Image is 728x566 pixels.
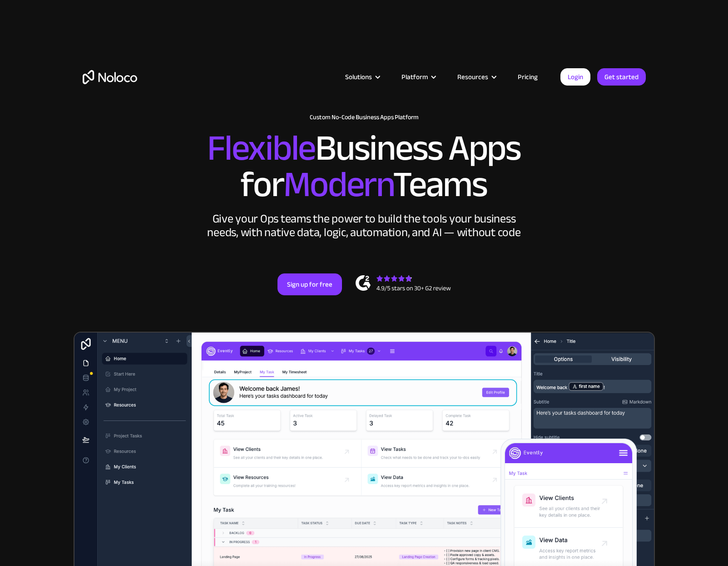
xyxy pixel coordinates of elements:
a: Get started [597,68,646,86]
span: Flexible [207,114,315,182]
a: Login [560,68,590,86]
div: Resources [457,71,488,83]
a: Sign up for free [277,273,342,295]
a: home [83,70,137,84]
div: Give your Ops teams the power to build the tools your business needs, with native data, logic, au... [205,212,523,239]
div: Platform [401,71,428,83]
span: Modern [283,151,393,218]
a: Pricing [506,71,549,83]
div: Solutions [334,71,390,83]
div: Solutions [345,71,372,83]
div: Platform [390,71,446,83]
h2: Business Apps for Teams [83,130,646,203]
div: Resources [446,71,506,83]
